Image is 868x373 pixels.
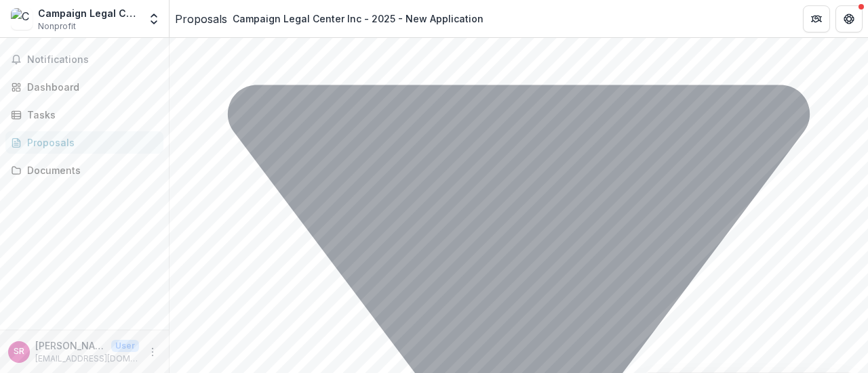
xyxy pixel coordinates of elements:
[5,76,163,98] a: Dashboard
[38,20,76,32] span: Nonprofit
[27,163,153,177] div: Documents
[835,5,863,32] button: Get Help
[233,12,484,26] div: Campaign Legal Center Inc - 2025 - New Application
[803,5,830,32] button: Partners
[175,11,227,27] a: Proposals
[27,54,158,66] span: Notifications
[11,8,33,30] img: Campaign Legal Center Inc
[5,131,163,154] a: Proposals
[27,135,153,150] div: Proposals
[35,353,139,365] p: [EMAIL_ADDRESS][DOMAIN_NAME]
[5,159,163,181] a: Documents
[5,49,163,70] button: Notifications
[27,80,153,94] div: Dashboard
[14,347,24,356] div: Seder, Rebekah
[111,340,139,352] p: User
[175,9,489,28] nav: breadcrumb
[38,6,139,20] div: Campaign Legal Center Inc
[35,338,106,353] p: [PERSON_NAME]
[27,108,153,122] div: Tasks
[5,104,163,126] a: Tasks
[144,344,161,360] button: More
[144,5,163,32] button: Open entity switcher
